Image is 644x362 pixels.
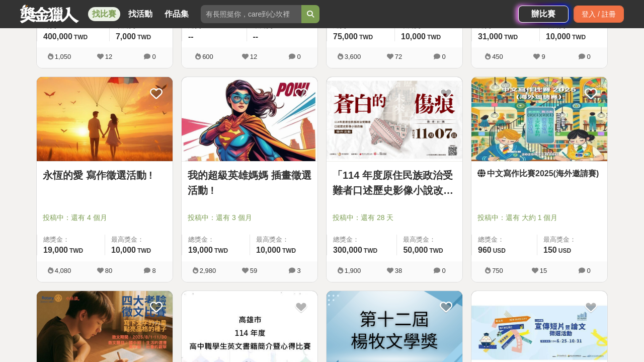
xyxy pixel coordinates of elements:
[111,235,167,245] span: 最高獎金：
[105,53,112,60] span: 12
[333,32,358,41] span: 75,000
[43,32,72,41] span: 400,000
[401,32,426,41] span: 10,000
[546,32,571,41] span: 10,000
[345,267,361,274] span: 1,900
[427,34,441,41] span: TWD
[478,246,492,254] span: 960
[587,267,590,274] span: 0
[297,267,300,274] span: 3
[282,247,296,254] span: TWD
[395,53,402,60] span: 72
[74,34,88,41] span: TWD
[333,235,390,245] span: 總獎金：
[105,267,112,274] span: 80
[395,267,402,274] span: 38
[43,168,167,183] a: 永恆的愛 寫作徵選活動 !
[250,53,257,60] span: 12
[152,53,155,60] span: 0
[111,246,136,254] span: 10,000
[492,53,503,60] span: 450
[37,77,173,162] a: Cover Image
[574,6,624,23] div: 登入 / 註冊
[297,53,300,60] span: 0
[540,267,547,274] span: 15
[188,212,311,223] span: 投稿中：還有 3 個月
[214,247,228,254] span: TWD
[471,77,607,161] img: Cover Image
[182,77,317,162] a: Cover Image
[43,235,99,245] span: 總獎金：
[478,235,531,245] span: 總獎金：
[182,77,317,161] img: Cover Image
[256,246,281,254] span: 10,000
[55,53,71,60] span: 1,050
[188,168,311,198] a: 我的超級英雄媽媽 插畫徵選活動 !
[587,53,590,60] span: 0
[88,7,120,21] a: 找比賽
[403,235,456,245] span: 最高獎金：
[137,34,151,41] span: TWD
[69,247,83,254] span: TWD
[188,32,194,41] span: --
[345,53,361,60] span: 3,600
[493,247,506,254] span: USD
[327,77,462,161] img: Cover Image
[137,247,151,254] span: TWD
[543,246,557,254] span: 150
[403,246,428,254] span: 50,000
[471,77,607,162] a: Cover Image
[477,168,601,180] a: 中文寫作比賽2025(海外邀請賽)
[518,6,569,23] a: 辦比賽
[200,267,216,274] span: 2,980
[160,7,193,21] a: 作品集
[478,32,503,41] span: 31,000
[442,53,445,60] span: 0
[188,246,213,254] span: 19,000
[201,5,301,23] input: 有長照挺你，care到心坎裡！青春出手，拍出照顧 影音徵件活動
[327,77,462,162] a: Cover Image
[43,212,167,223] span: 投稿中：還有 4 個月
[558,247,571,254] span: USD
[124,7,156,21] a: 找活動
[253,32,259,41] span: --
[492,267,503,274] span: 750
[202,53,213,60] span: 600
[364,247,377,254] span: TWD
[116,32,136,41] span: 7,000
[504,34,518,41] span: TWD
[359,34,373,41] span: TWD
[442,267,445,274] span: 0
[477,212,601,223] span: 投稿中：還有 大約 1 個月
[333,168,456,198] a: 「114 年度原住民族政治受難者口述歷史影像小說改編」徵件活動
[43,246,68,254] span: 19,000
[55,267,71,274] span: 4,080
[333,212,456,223] span: 投稿中：還有 28 天
[188,235,244,245] span: 總獎金：
[543,235,601,245] span: 最高獎金：
[37,77,173,161] img: Cover Image
[541,53,545,60] span: 9
[572,34,586,41] span: TWD
[250,267,257,274] span: 59
[152,267,155,274] span: 8
[256,235,311,245] span: 最高獎金：
[333,246,362,254] span: 300,000
[429,247,443,254] span: TWD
